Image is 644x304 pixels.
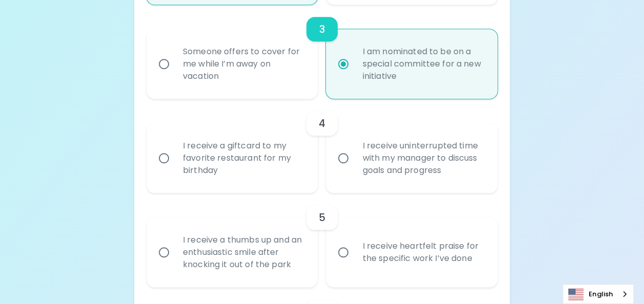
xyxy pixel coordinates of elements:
div: I receive heartfelt praise for the specific work I’ve done [354,228,492,277]
aside: Language selected: English [563,284,634,304]
div: I am nominated to be on a special committee for a new initiative [354,33,492,95]
div: choice-group-check [147,99,497,193]
div: choice-group-check [147,5,497,99]
h6: 3 [319,21,325,37]
div: I receive a thumbs up and an enthusiastic smile after knocking it out of the park [175,222,313,283]
div: I receive uninterrupted time with my manager to discuss goals and progress [354,127,492,189]
h6: 4 [319,115,325,132]
h6: 5 [319,209,325,226]
div: choice-group-check [147,193,497,287]
a: English [563,285,633,303]
div: Language [563,284,634,304]
div: I receive a giftcard to my favorite restaurant for my birthday [175,127,313,189]
div: Someone offers to cover for me while I’m away on vacation [175,33,313,95]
